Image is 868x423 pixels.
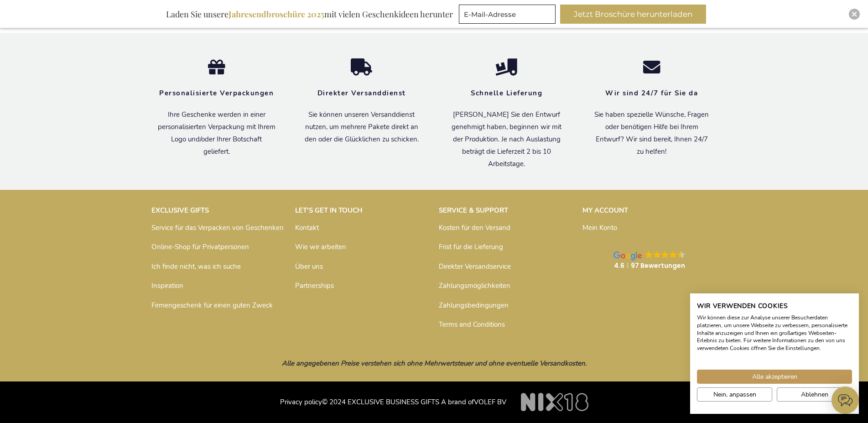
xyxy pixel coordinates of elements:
a: VOLEF BV [474,397,506,407]
strong: Wir sind 24/7 für Sie da [605,89,698,98]
a: Terms and Conditions [439,320,505,329]
span: Alle akzeptieren [752,372,797,381]
strong: Personalisierte Verpackungen [159,89,274,98]
span: Ablehnen [801,390,828,399]
img: Google [645,251,653,259]
p: Sie haben spezielle Wünsche, Fragen oder benötigen Hilfe bei Ihrem Entwurf? Wir sind bereit, Ihne... [593,109,711,158]
strong: MY ACCOUNT [582,206,628,215]
strong: LET'S GET IN TOUCH [295,206,363,215]
a: Ich finde nicht, was ich suche [151,262,241,271]
a: Google GoogleGoogleGoogleGoogleGoogle 4.697 Bewertungen [582,242,717,279]
button: Jetzt Broschüre herunterladen [560,5,706,24]
a: Kosten für den Versand [439,223,510,232]
iframe: belco-activator-frame [832,386,859,414]
img: Google [661,251,669,259]
form: marketing offers and promotions [459,5,558,26]
a: Mein Konto [582,223,617,232]
a: Online-Shop für Privatpersonen [151,242,249,251]
img: Google [669,251,677,259]
img: Close [852,11,857,17]
a: Privacy policy [280,397,322,407]
a: Wie wir arbeiten [295,242,346,251]
span: Nein, anpassen [713,390,756,399]
a: Direkter Versandservice [439,262,511,271]
a: Zahlungsmöglichkeiten [439,281,510,290]
strong: SERVICE & SUPPORT [439,206,508,215]
div: Close [849,9,860,20]
p: Ihre Geschenke werden in einer personalisierten Verpackung mit Ihrem Logo und/oder Ihrer Botschaf... [158,109,275,158]
p: Wir können diese zur Analyse unserer Besucherdaten platzieren, um unsere Webseite zu verbessern, ... [697,314,852,352]
strong: Direkter Versanddienst [317,89,406,98]
button: Akzeptieren Sie alle cookies [697,370,852,384]
a: Firmengeschenk für einen guten Zweck [151,301,273,310]
img: NIX18 [521,393,588,411]
strong: Schnelle Lieferung [471,89,542,98]
p: Sie können unseren Versanddienst nutzen, um mehrere Pakete direkt an den oder die Glücklichen zu ... [303,109,421,146]
a: Frist für die Lieferung [439,242,503,251]
button: Alle verweigern cookies [777,387,852,402]
input: E-Mail-Adresse [459,5,556,24]
strong: EXCLUSIVE GIFTS [151,206,209,215]
h2: Wir verwenden Cookies [697,302,852,310]
strong: 4.6 97 Bewertungen [614,261,685,270]
a: Über uns [295,262,323,271]
a: Inspiration [151,281,183,290]
button: cookie Einstellungen anpassen [697,387,772,402]
img: Google [677,251,685,259]
b: Jahresendbroschüre 2025 [229,9,324,20]
img: Google [613,251,642,261]
p: © 2024 EXCLUSIVE BUSINESS GIFTS A brand of [151,386,717,409]
a: Kontakt [295,223,319,232]
a: Service für das Verpacken von Geschenken [151,223,284,232]
em: Alle angegebenen Preise verstehen sich ohne Mehrwertsteuer und ohne eventuelle Versandkosten. [282,359,587,368]
p: [PERSON_NAME] Sie den Entwurf genehmigt haben, beginnen wir mit der Produktion. Je nach Auslastun... [448,109,566,170]
div: Laden Sie unsere mit vielen Geschenkideen herunter [162,5,457,24]
a: Zahlungsbedingungen [439,301,509,310]
img: Google [653,251,661,259]
a: Partnerships [295,281,334,290]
